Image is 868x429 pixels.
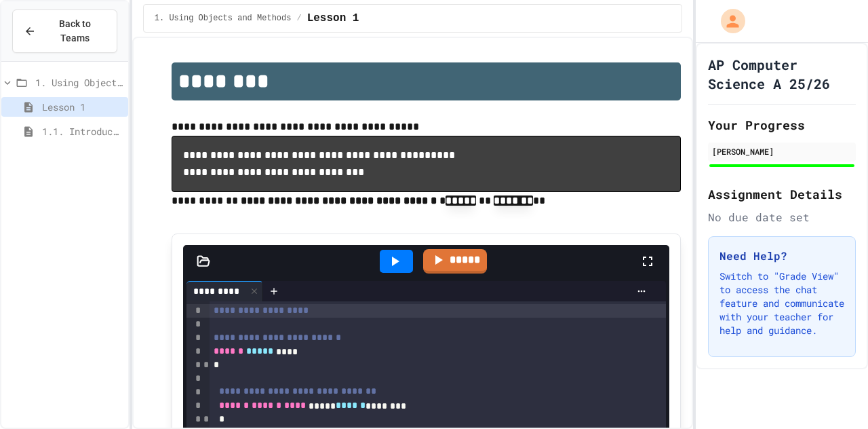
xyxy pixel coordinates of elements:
[35,75,123,90] span: 1. Using Objects and Methods
[708,115,856,134] h2: Your Progress
[708,209,856,225] div: No due date set
[712,145,852,157] div: [PERSON_NAME]
[42,100,123,114] span: Lesson 1
[44,17,106,45] span: Back to Teams
[708,55,856,93] h1: AP Computer Science A 25/26
[719,269,844,337] p: Switch to "Grade View" to access the chat feature and communicate with your teacher for help and ...
[296,13,301,24] span: /
[707,5,749,37] div: My Account
[719,248,844,264] h3: Need Help?
[708,185,856,204] h2: Assignment Details
[42,124,123,138] span: 1.1. Introduction to Algorithms, Programming, and Compilers
[155,13,292,24] span: 1. Using Objects and Methods
[12,10,117,53] button: Back to Teams
[307,10,359,26] span: Lesson 1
